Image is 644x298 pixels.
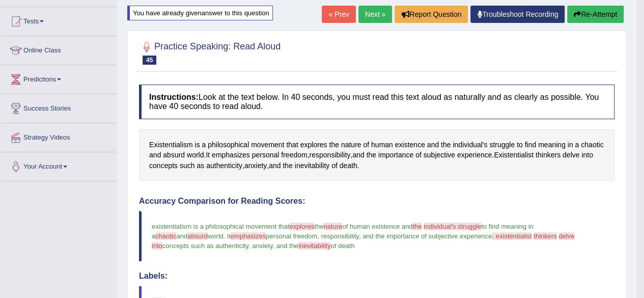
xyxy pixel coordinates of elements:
[152,223,289,230] span: existentialism is a philosophical movement that
[358,6,392,23] a: Next »
[149,150,161,160] span: Click to see word definition
[341,140,361,150] span: Click to see word definition
[581,150,593,160] span: Click to see word definition
[149,93,199,101] b: Instructions:
[298,242,331,250] span: inevitability
[1,36,117,62] a: Online Class
[194,140,200,150] span: Click to see word definition
[176,232,187,240] span: and
[378,150,413,160] span: Click to see word definition
[1,7,117,33] a: Tests
[244,160,267,171] span: Click to see word definition
[494,150,534,160] span: Click to see word definition
[371,140,393,150] span: Click to see word definition
[342,223,412,230] span: of human existence and
[162,242,248,250] span: concepts such as authenticity
[248,242,250,250] span: ,
[340,160,357,171] span: Click to see word definition
[395,140,425,150] span: Click to see word definition
[208,140,249,150] span: Click to see word definition
[395,6,468,23] button: Report Question
[206,160,242,171] span: Click to see word definition
[359,232,361,240] span: ,
[227,232,231,240] span: it
[252,242,272,250] span: anxiety
[1,152,117,178] a: Your Account
[441,140,451,150] span: Click to see word definition
[276,242,298,250] span: and the
[309,150,350,160] span: Click to see word definition
[362,232,492,240] span: and the importance of subjective experience
[269,160,281,171] span: Click to see word definition
[323,223,342,230] span: nature
[331,242,355,250] span: of death
[517,140,523,150] span: Click to see word definition
[575,140,579,150] span: Click to see word definition
[187,150,204,160] span: Click to see word definition
[322,6,355,23] a: « Prev
[489,140,515,150] span: Click to see word definition
[143,56,156,65] span: 45
[289,223,314,230] span: explores
[524,140,536,150] span: Click to see word definition
[286,140,298,150] span: Click to see word definition
[149,160,178,171] span: Click to see word definition
[266,232,317,240] span: personal freedom
[139,197,614,206] h4: Accuracy Comparison for Reading Scores:
[457,150,492,160] span: Click to see word definition
[317,232,319,240] span: ,
[352,150,364,160] span: Click to see word definition
[139,272,614,281] h4: Labels:
[223,232,226,240] span: .
[212,150,250,160] span: Click to see word definition
[567,6,624,23] button: Re-Attempt
[424,150,455,160] span: Click to see word definition
[139,129,614,181] div: . , , . , , .
[581,140,603,150] span: Click to see word definition
[155,232,176,240] span: chaotic
[300,140,327,150] span: Click to see word definition
[321,232,359,240] span: responsibility
[152,242,162,250] span: into
[295,160,329,171] span: Click to see word definition
[252,150,279,160] span: Click to see word definition
[427,140,439,150] span: Click to see word definition
[139,39,281,65] h2: Practice Speaking: Read Aloud
[208,232,223,240] span: world
[139,85,614,119] h4: Look at the text below. In 40 seconds, you must read this text aloud as naturally and as clearly ...
[453,140,487,150] span: Click to see word definition
[1,123,117,149] a: Strategy Videos
[367,150,376,160] span: Click to see word definition
[536,150,561,160] span: Click to see word definition
[424,223,481,230] span: individual's struggle
[492,232,531,240] span: . existentialist
[563,150,579,160] span: Click to see word definition
[163,150,185,160] span: Click to see word definition
[412,223,422,230] span: the
[415,150,422,160] span: Click to see word definition
[1,94,117,120] a: Success Stories
[180,160,195,171] span: Click to see word definition
[470,6,565,23] a: Troubleshoot Recording
[558,232,574,240] span: delve
[149,140,193,150] span: Click to see word definition
[281,150,307,160] span: Click to see word definition
[331,160,338,171] span: Click to see word definition
[283,160,292,171] span: Click to see word definition
[568,140,573,150] span: Click to see word definition
[231,232,266,240] span: emphasizes
[206,150,210,160] span: Click to see word definition
[272,242,274,250] span: ,
[329,140,339,150] span: Click to see word definition
[187,232,208,240] span: absurd
[251,140,284,150] span: Click to see word definition
[538,140,566,150] span: Click to see word definition
[1,65,117,91] a: Predictions
[197,160,204,171] span: Click to see word definition
[314,223,323,230] span: the
[534,232,557,240] span: thinkers
[363,140,369,150] span: Click to see word definition
[127,6,273,20] div: You have already given answer to this question
[202,140,206,150] span: Click to see word definition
